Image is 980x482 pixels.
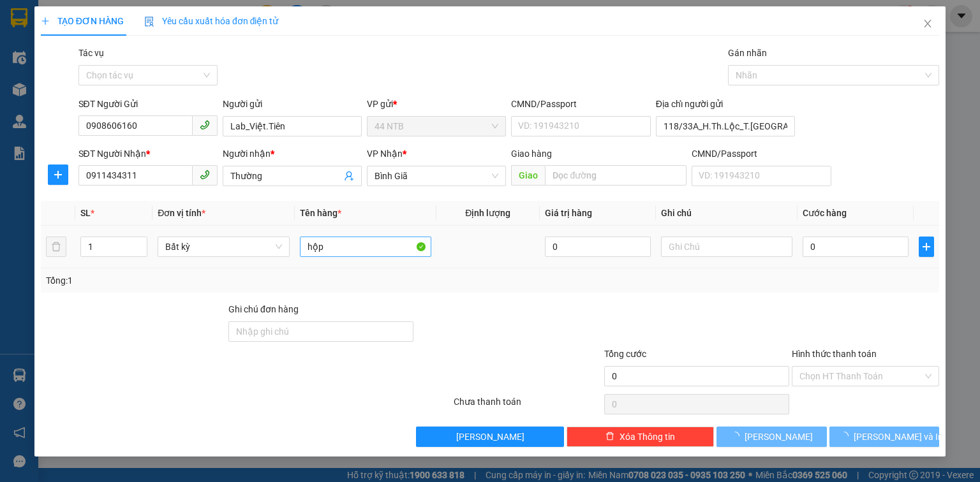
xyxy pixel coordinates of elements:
span: Đơn vị tính [158,208,205,218]
button: Close [910,6,946,42]
span: phone [200,120,210,130]
button: plus [48,164,68,185]
span: Yêu cầu xuất hóa đơn điện tử [144,16,279,26]
label: Gán nhãn [728,48,767,58]
div: VP gửi [367,97,506,111]
span: Tổng cước [604,349,646,359]
span: Tên hàng [300,208,341,218]
button: [PERSON_NAME] [716,427,827,447]
span: Bình Giã [375,166,498,186]
input: VD: Bàn, Ghế [300,237,431,257]
div: Địa chỉ người gửi [656,97,795,111]
span: delete [605,432,614,442]
span: TẠO ĐƠN HÀNG [41,16,124,26]
div: CMND/Passport [511,97,650,111]
span: Giá trị hàng [545,208,592,218]
span: 44 NTB [375,117,498,136]
span: loading [840,432,854,441]
span: plus [48,170,68,180]
span: phone [200,170,210,180]
span: Bất kỳ [165,237,281,256]
span: Giao [511,165,545,186]
span: Định lượng [465,208,510,218]
span: plus [41,17,50,26]
input: Ghi Chú [661,237,792,257]
div: Chưa thanh toán [452,395,602,417]
img: icon [144,17,154,27]
span: Cước hàng [803,208,847,218]
button: delete [46,237,66,257]
span: VP Nhận [367,149,403,159]
span: Giao hàng [511,149,552,159]
button: plus [919,237,934,257]
span: plus [919,242,933,252]
span: [PERSON_NAME] [745,430,813,444]
div: CMND/Passport [692,147,831,161]
span: SL [80,208,91,218]
span: loading [731,432,745,441]
div: SĐT Người Gửi [78,97,218,111]
th: Ghi chú [656,201,798,226]
div: SĐT Người Nhận [78,147,218,161]
div: Tổng: 1 [46,274,379,288]
span: [PERSON_NAME] và In [854,430,943,444]
span: [PERSON_NAME] [456,430,524,444]
input: Ghi chú đơn hàng [228,321,413,342]
input: Địa chỉ của người gửi [656,116,795,136]
span: Xóa Thông tin [620,430,675,444]
label: Tác vụ [78,48,104,58]
span: user-add [344,171,354,181]
span: close [923,18,933,29]
div: Người nhận [223,147,362,161]
input: Dọc đường [545,165,687,186]
label: Ghi chú đơn hàng [228,304,299,314]
button: [PERSON_NAME] [416,427,563,447]
label: Hình thức thanh toán [792,349,877,359]
div: Người gửi [223,97,362,111]
button: deleteXóa Thông tin [567,427,714,447]
button: [PERSON_NAME] và In [829,427,940,447]
input: 0 [545,237,651,257]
